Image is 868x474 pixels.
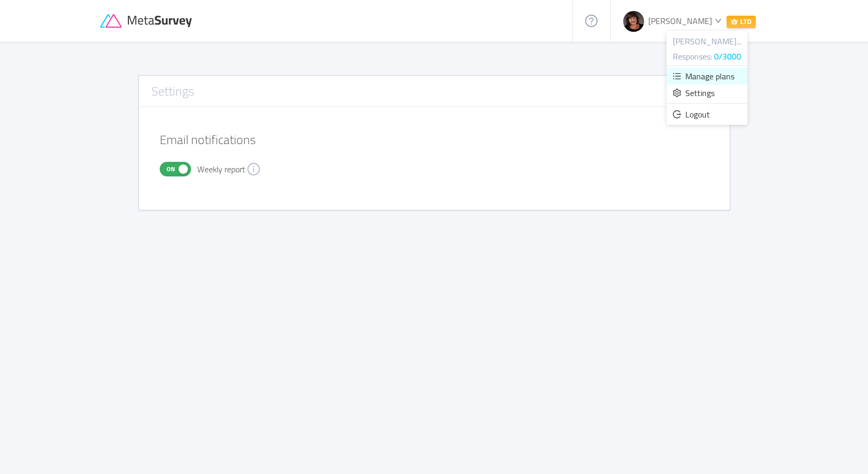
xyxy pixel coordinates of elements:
span: Logout [685,106,710,122]
i: icon: crown [731,18,738,25]
i: icon: logout [673,110,681,118]
i: icon: unordered-list [673,72,681,80]
span: On [163,162,178,176]
i: icon: down [715,17,721,24]
span: 0/3000 [714,49,741,64]
i: icon: info-circle [247,163,260,175]
span: Responses: [673,49,712,64]
span: LTD [727,16,756,28]
h3: Email notifications [160,131,480,149]
i: icon: question-circle [585,15,598,27]
img: 7b94b31e06c522e43faaa7d31331d56f [623,11,644,32]
h3: Settings [151,82,194,101]
span: [PERSON_NAME] [648,13,712,29]
i: icon: setting [673,89,681,97]
div: [PERSON_NAME]... [673,35,741,47]
span: Weekly report [197,163,245,175]
span: Settings [685,85,715,101]
span: Manage plans [685,68,734,84]
iframe: Chatra live chat [688,351,863,467]
a: icon: settingSettings [667,85,747,101]
a: icon: unordered-listManage plans [667,68,747,85]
